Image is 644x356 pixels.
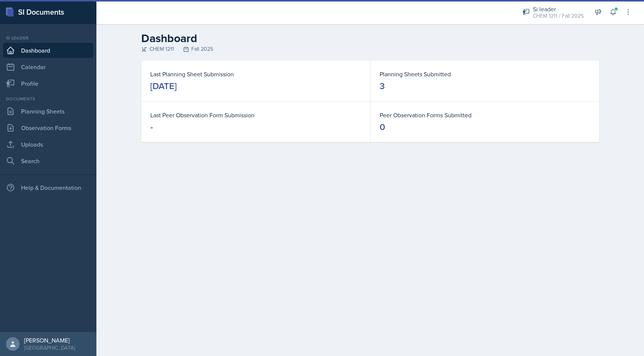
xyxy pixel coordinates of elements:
a: Search [3,153,93,168]
a: Uploads [3,137,93,152]
h2: Dashboard [141,32,599,45]
a: Calendar [3,59,93,74]
a: Planning Sheets [3,104,93,119]
dt: Planning Sheets Submitted [380,70,590,79]
a: Profile [3,76,93,91]
div: [PERSON_NAME] [24,336,75,344]
div: CHEM 1211 Fall 2025 [141,45,599,53]
div: Si leader [3,35,93,41]
div: - [150,121,153,133]
dt: Last Planning Sheet Submission [150,70,361,79]
div: Documents [3,95,93,102]
div: 0 [380,121,385,133]
div: Si leader [533,5,584,14]
div: [GEOGRAPHIC_DATA] [24,344,75,351]
dt: Last Peer Observation Form Submission [150,111,361,120]
a: Dashboard [3,43,93,58]
dt: Peer Observation Forms Submitted [380,111,590,120]
a: Observation Forms [3,120,93,135]
div: 3 [380,80,385,92]
div: CHEM 1211 / Fall 2025 [533,12,584,20]
div: Help & Documentation [3,180,93,195]
div: [DATE] [150,80,177,92]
